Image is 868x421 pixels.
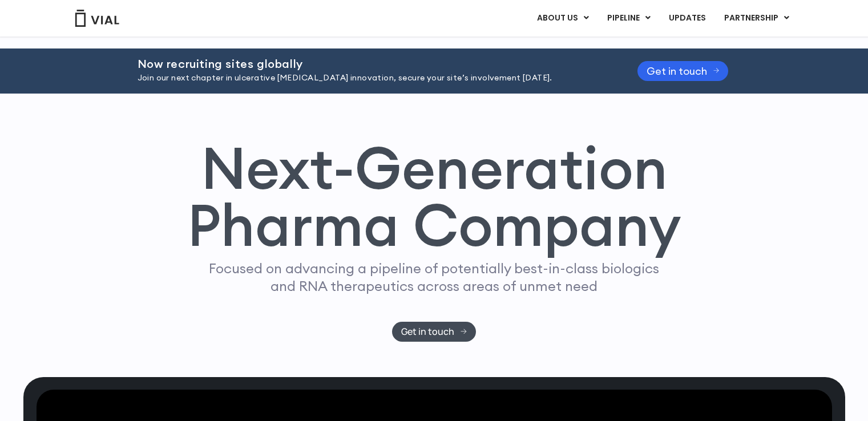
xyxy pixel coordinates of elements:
a: Get in touch [392,322,476,342]
img: Vial Logo [74,10,120,27]
span: Get in touch [401,327,454,336]
p: Join our next chapter in ulcerative [MEDICAL_DATA] innovation, secure your site’s involvement [DA... [138,72,609,84]
span: Get in touch [647,67,707,75]
a: Get in touch [637,61,729,81]
p: Focused on advancing a pipeline of potentially best-in-class biologics and RNA therapeutics acros... [204,260,664,295]
a: ABOUT USMenu Toggle [528,9,597,28]
a: UPDATES [660,9,714,28]
h1: Next-Generation Pharma Company [187,139,681,254]
a: PIPELINEMenu Toggle [598,9,659,28]
a: PARTNERSHIPMenu Toggle [715,9,798,28]
h2: Now recruiting sites globally [138,58,609,70]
